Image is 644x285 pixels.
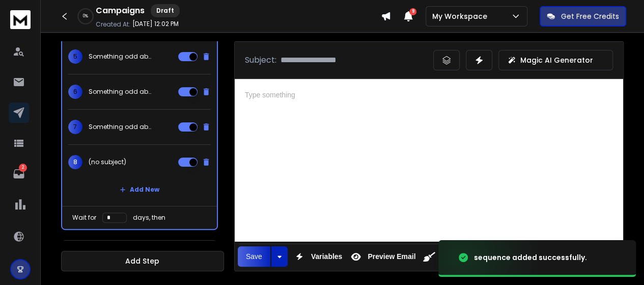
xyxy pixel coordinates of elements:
p: Something odd about your checkout flow [89,88,154,96]
p: (no subject) [89,158,126,166]
p: [DATE] 12:02 PM [132,20,179,28]
button: Clean HTML [419,246,439,267]
button: Variables [290,246,345,267]
p: Created At: [96,20,130,29]
p: Something odd about your checkout flow [89,53,154,61]
p: Magic AI Generator [520,55,593,65]
span: Variables [309,252,345,261]
h1: Campaigns [96,5,145,17]
p: 0 % [83,13,88,19]
p: My Workspace [432,11,491,21]
button: Magic AI Generator [498,50,613,70]
span: Preview Email [366,252,417,261]
p: days, then [133,214,165,222]
span: 6 [68,85,82,99]
button: Add Step [61,251,224,271]
button: Add New [111,179,167,200]
div: Draft [151,4,180,17]
p: Get Free Credits [561,11,619,21]
button: Get Free Credits [540,6,626,27]
p: Something odd about your checkout flow [89,123,154,131]
button: Save [238,246,270,267]
p: Wait for [72,214,96,222]
p: Subject: [245,54,276,66]
span: 7 [68,120,82,134]
span: 9 [409,8,416,15]
div: sequence added successfully. [474,252,587,263]
p: 2 [19,164,27,172]
button: Preview Email [346,246,417,267]
span: 8 [68,155,82,169]
a: 2 [9,164,29,184]
img: logo [10,10,31,29]
span: 5 [68,49,82,64]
